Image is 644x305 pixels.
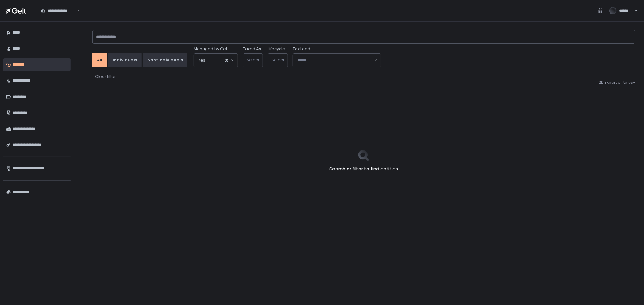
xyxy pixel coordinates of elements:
div: All [97,57,102,63]
button: Individuals [108,53,142,67]
span: Select [272,57,284,63]
button: All [92,53,107,67]
label: Lifecycle [268,46,285,52]
h2: Search or filter to find entities [330,165,398,173]
input: Search for option [297,57,374,63]
div: Individuals [113,57,137,63]
div: Search for option [194,54,238,67]
div: Search for option [37,4,80,17]
div: Clear filter [95,74,116,79]
span: Tax Lead [293,46,310,52]
div: Search for option [293,54,381,67]
div: Non-Individuals [147,57,183,63]
label: Taxed As [243,46,261,52]
button: Clear Selected [225,59,228,62]
span: Yes [198,57,205,63]
button: Export all to csv [599,80,635,85]
button: Non-Individuals [143,53,187,67]
input: Search for option [76,8,76,14]
span: Managed by Gelt [194,46,228,52]
button: Clear filter [95,74,116,80]
input: Search for option [205,57,225,63]
span: Select [247,57,259,63]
